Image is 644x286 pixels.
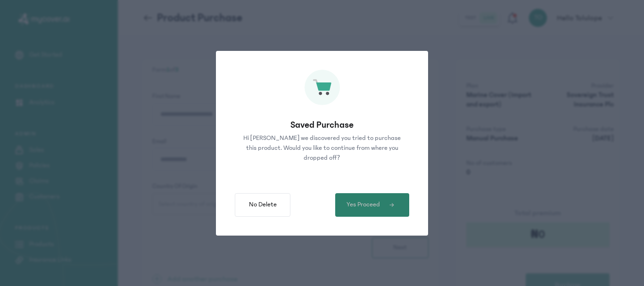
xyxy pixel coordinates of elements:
[235,118,409,131] p: Saved Purchase
[335,193,409,217] button: Yes Proceed
[249,200,277,210] span: No Delete
[235,193,290,217] button: No Delete
[243,133,401,163] p: Hi [PERSON_NAME] we discovered you tried to purchase this product. Would you like to continue fro...
[347,200,380,210] span: Yes Proceed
